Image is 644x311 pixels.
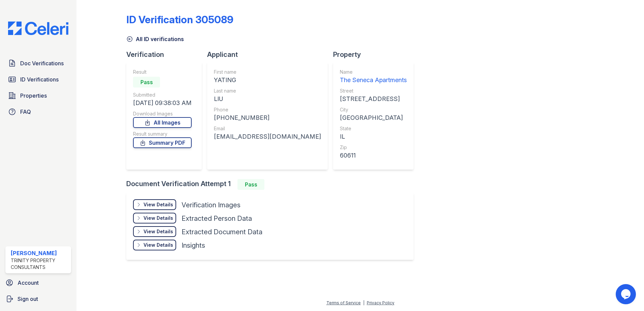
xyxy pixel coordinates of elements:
div: View Details [143,228,173,235]
div: [EMAIL_ADDRESS][DOMAIN_NAME] [214,132,321,141]
div: 60611 [340,151,407,160]
a: Terms of Service [326,300,361,305]
a: ID Verifications [5,73,71,86]
div: YATING [214,75,321,85]
img: CE_Logo_Blue-a8612792a0a2168367f1c8372b55b34899dd931a85d93a1a3d3e32e68fde9ad4.png [3,22,74,35]
a: Account [3,276,74,289]
div: Download Images [133,110,192,117]
div: Insights [182,241,205,250]
div: View Details [143,215,173,221]
div: Trinity Property Consultants [11,257,68,271]
div: First name [214,69,321,75]
div: Extracted Person Data [182,214,252,223]
div: City [340,106,407,113]
div: Extracted Document Data [182,227,262,237]
div: Pass [133,77,160,88]
div: Pass [237,179,264,190]
div: [DATE] 09:38:03 AM [133,98,192,108]
div: ID Verification 305089 [126,13,233,26]
span: Sign out [18,295,38,303]
div: Last name [214,88,321,94]
div: Street [340,88,407,94]
div: Name [340,69,407,75]
div: Phone [214,106,321,113]
div: View Details [143,201,173,208]
div: Verification Images [182,200,240,210]
span: Doc Verifications [20,59,64,67]
div: Result summary [133,131,192,137]
div: Submitted [133,92,192,98]
div: IL [340,132,407,141]
div: Zip [340,144,407,151]
a: Privacy Policy [367,300,394,305]
div: View Details [143,242,173,248]
a: Doc Verifications [5,57,71,70]
a: Name The Seneca Apartments [340,69,407,85]
a: All Images [133,117,192,128]
a: Properties [5,89,71,102]
span: Account [18,279,39,287]
a: All ID verifications [126,35,184,43]
div: [PHONE_NUMBER] [214,113,321,123]
div: Document Verification Attempt 1 [126,179,419,190]
div: | [363,300,364,305]
div: Verification [126,50,207,59]
div: The Seneca Apartments [340,75,407,85]
div: Applicant [207,50,333,59]
a: Summary PDF [133,137,192,148]
iframe: chat widget [616,284,637,304]
div: Result [133,69,192,75]
div: Property [333,50,419,59]
span: FAQ [20,108,31,116]
div: [STREET_ADDRESS] [340,94,407,104]
div: Email [214,125,321,132]
a: Sign out [3,292,74,306]
div: LIU [214,94,321,104]
a: FAQ [5,105,71,118]
div: [GEOGRAPHIC_DATA] [340,113,407,123]
div: [PERSON_NAME] [11,249,68,257]
div: State [340,125,407,132]
span: ID Verifications [20,75,59,83]
span: Properties [20,92,47,100]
